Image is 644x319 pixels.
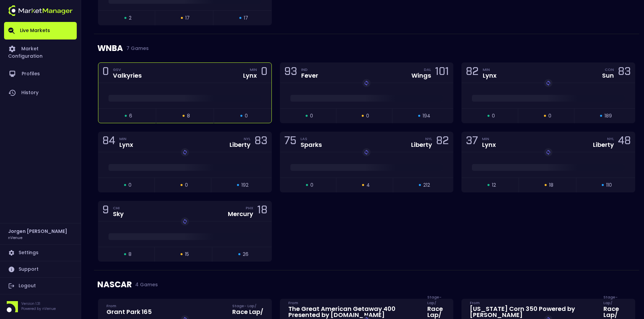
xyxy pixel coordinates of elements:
div: Valkyries [113,73,142,79]
div: NASCAR [97,270,636,299]
span: 0 [310,112,313,119]
div: MIN [119,136,133,141]
div: 83 [618,67,631,79]
div: IND [301,67,318,72]
h3: nVenue [8,235,22,240]
div: Stage - Lap / [427,300,445,305]
div: 82 [436,136,449,148]
span: 17 [185,15,190,22]
img: replayImg [364,150,369,155]
div: PHX [246,205,253,211]
div: 18 [257,205,267,217]
div: DAL [424,67,431,72]
span: 4 Games [132,282,158,287]
div: NYL [425,136,432,141]
span: 0 [492,112,495,119]
span: 110 [606,182,612,189]
div: LAS [301,136,322,141]
div: Lynx [119,142,133,148]
a: History [4,83,77,102]
div: WNBA [97,34,636,62]
img: replayImg [546,150,551,155]
div: Wings [411,73,431,79]
p: Powered by nVenue [21,306,56,311]
div: From [288,300,420,305]
h2: Jorgen [PERSON_NAME] [8,228,67,235]
div: From [470,300,595,305]
div: Stage - Lap / [603,300,627,305]
img: replayImg [182,150,188,155]
span: 192 [241,182,248,189]
div: 75 [284,136,296,148]
img: replayImg [546,80,551,86]
span: 0 [366,112,369,119]
div: Sky [113,211,124,217]
div: MIN [482,136,496,141]
span: 6 [129,112,132,119]
div: Fever [301,73,318,79]
span: 0 [548,112,551,119]
span: 4 [366,182,370,189]
div: Stage - Lap / [232,303,263,309]
span: 8 [187,112,190,119]
div: 0 [102,67,109,79]
div: NYL [607,136,614,141]
span: 2 [129,15,132,22]
span: 7 Games [123,46,149,51]
div: Lynx [483,73,497,79]
span: 0 [128,182,132,189]
span: 17 [244,15,248,22]
span: 0 [185,182,188,189]
span: 194 [423,112,430,119]
img: logo [8,5,73,16]
span: 26 [243,251,248,258]
a: Settings [4,245,77,261]
span: 0 [310,182,313,189]
a: Support [4,261,77,277]
a: Profiles [4,64,77,83]
span: 15 [185,251,189,258]
div: Lynx [243,73,257,79]
span: 18 [549,182,553,189]
div: 0 [261,67,267,79]
span: 0 [245,112,248,119]
div: MIN [483,67,497,72]
div: 82 [466,67,479,79]
div: 84 [102,136,115,148]
div: [US_STATE] Corn 350 Powered by [PERSON_NAME] [470,306,595,318]
span: 212 [423,182,430,189]
div: Sparks [301,142,322,148]
div: CON [605,67,614,72]
div: 93 [284,67,297,79]
div: From [106,303,152,309]
a: Market Configuration [4,39,77,64]
div: CHI [113,205,124,211]
div: Liberty [593,142,614,148]
div: 48 [618,136,631,148]
span: 8 [128,251,132,258]
div: 101 [435,67,449,79]
div: GSV [113,67,142,72]
div: Liberty [411,142,432,148]
div: Race Lap / [232,309,263,315]
div: Sun [602,73,614,79]
div: Liberty [230,142,251,148]
div: MIN [250,67,257,72]
div: 37 [466,136,478,148]
div: The Great American Getaway 400 Presented by [DOMAIN_NAME] [288,306,420,318]
div: 83 [255,136,267,148]
div: 9 [102,205,109,217]
div: Grant Park 165 [106,309,152,315]
img: replayImg [182,219,188,224]
a: Logout [4,278,77,294]
div: NYL [244,136,251,141]
img: replayImg [364,80,369,86]
span: 12 [492,182,496,189]
a: Live Markets [4,22,77,39]
div: Version 1.31Powered by nVenue [4,301,77,312]
p: Version 1.31 [21,301,56,306]
div: Race Lap / [603,306,627,318]
div: Lynx [482,142,496,148]
span: 189 [604,112,612,119]
div: Mercury [228,211,253,217]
